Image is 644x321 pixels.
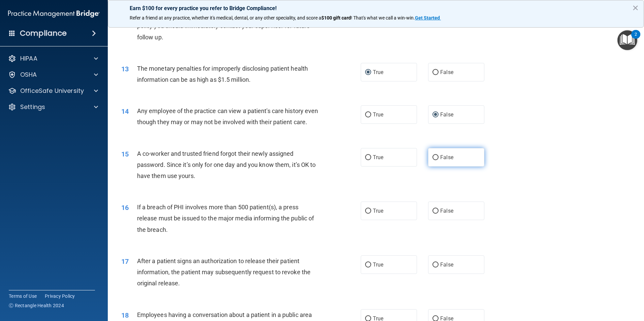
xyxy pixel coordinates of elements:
input: False [432,155,439,160]
input: True [365,262,371,267]
a: OSHA [8,71,98,79]
img: PMB logo [8,7,100,21]
button: Open Resource Center, 2 new notifications [617,30,637,50]
button: Close [632,2,639,13]
span: False [440,261,453,268]
span: Refer a friend at any practice, whether it's medical, dental, or any other speciality, and score a [130,15,321,21]
input: True [365,70,371,75]
input: True [365,112,371,117]
a: Terms of Use [9,293,37,299]
a: Privacy Policy [45,293,75,299]
input: False [432,70,439,75]
p: OfficeSafe University [20,87,84,95]
a: OfficeSafe University [8,87,98,95]
span: True [373,154,383,160]
input: False [432,262,439,267]
a: HIPAA [8,55,98,63]
span: 16 [121,204,129,212]
input: False [432,112,439,117]
span: ! That's what we call a win-win. [351,15,415,21]
span: False [440,154,453,160]
strong: Get Started [415,15,440,21]
h4: Compliance [20,29,67,38]
p: HIPAA [20,55,37,63]
span: 18 [121,311,129,319]
span: 15 [121,150,129,158]
span: If a breach of PHI involves more than 500 patient(s), a press release must be issued to the major... [137,204,314,233]
span: 13 [121,65,129,73]
strong: $100 gift card [321,15,351,21]
span: Any employee of the practice can view a patient's care history even though they may or may not be... [137,107,318,126]
span: After a patient signs an authorization to release their patient information, the patient may subs... [137,257,311,287]
input: True [365,155,371,160]
span: False [440,111,453,118]
p: Earn $100 for every practice you refer to Bridge Compliance! [130,5,622,11]
a: Get Started [415,15,441,21]
span: The monetary penalties for improperly disclosing patient health information can be as high as $1.... [137,65,308,83]
input: True [365,209,371,214]
a: Settings [8,103,98,111]
span: True [373,69,383,75]
span: True [373,111,383,118]
span: Ⓒ Rectangle Health 2024 [9,302,64,309]
div: 2 [635,34,637,43]
span: If you suspect that someone is violating the practice's privacy policy you should immediately con... [137,11,310,40]
span: True [373,261,383,268]
input: False [432,209,439,214]
span: 14 [121,107,129,115]
span: True [373,208,383,214]
span: False [440,69,453,75]
span: 17 [121,257,129,265]
span: A co-worker and trusted friend forgot their newly assigned password. Since it’s only for one day ... [137,150,316,179]
p: OSHA [20,71,37,79]
span: False [440,208,453,214]
p: Settings [20,103,45,111]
